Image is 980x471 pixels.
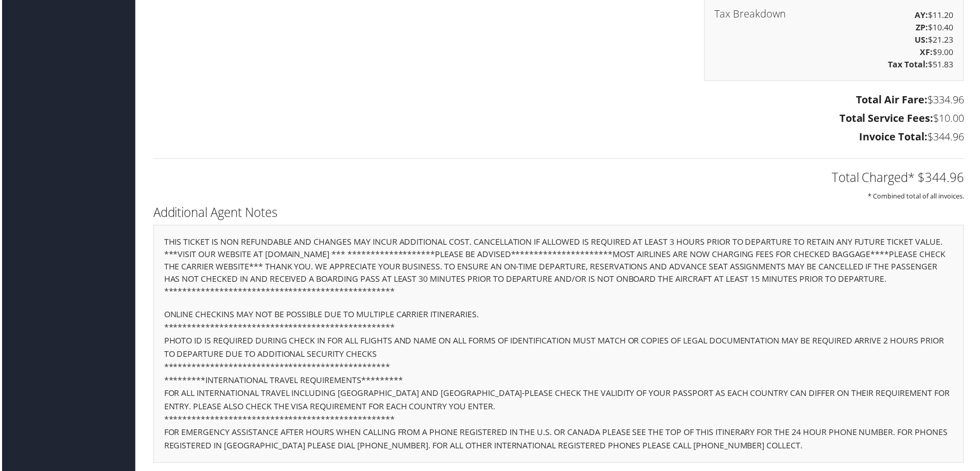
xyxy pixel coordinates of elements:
strong: Invoice Total: [861,130,930,144]
strong: ZP: [918,22,930,33]
h3: Tax Breakdown [716,9,787,19]
strong: Tax Total: [890,59,930,70]
strong: US: [917,34,930,45]
h3: $10.00 [152,112,966,126]
strong: XF: [922,46,935,58]
strong: Total Air Fare: [857,93,930,107]
div: THIS TICKET IS NON REFUNDABLE AND CHANGES MAY INCUR ADDITIONAL COST. CANCELLATION IF ALLOWED IS R... [152,226,966,465]
h2: Additional Agent Notes [152,205,966,222]
strong: AY: [917,9,930,21]
h3: $344.96 [152,130,966,144]
small: * Combined total of all invoices. [870,192,966,202]
h2: Total Charged* $344.96 [152,169,966,187]
strong: Total Service Fees: [841,112,935,125]
h3: $334.96 [152,93,966,107]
